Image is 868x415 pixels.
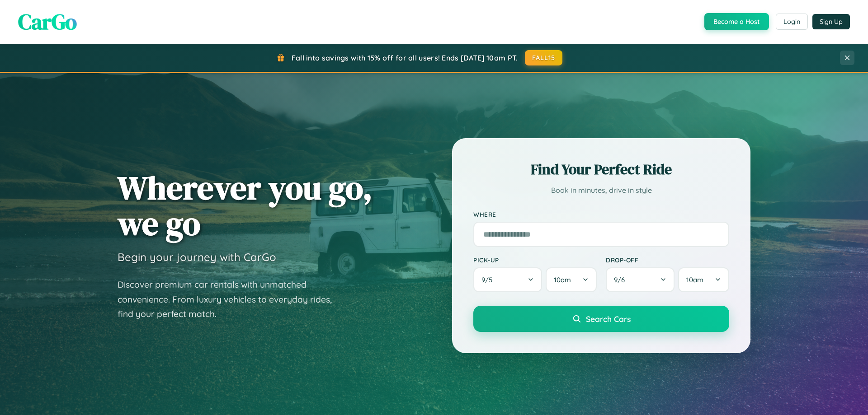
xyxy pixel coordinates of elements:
[292,53,518,62] span: Fall into savings with 15% off for all users! Ends [DATE] 10am PT.
[614,275,629,284] span: 9 / 6
[546,267,597,292] button: 10am
[606,256,729,264] label: Drop-off
[678,267,729,292] button: 10am
[118,170,373,241] h1: Wherever you go, we go
[473,159,729,179] h2: Find Your Perfect Ride
[554,275,571,284] span: 10am
[525,50,563,65] button: FALL15
[776,14,808,30] button: Login
[812,14,850,29] button: Sign Up
[473,306,729,332] button: Search Cars
[118,277,344,322] p: Discover premium car rentals with unmatched convenience. From luxury vehicles to everyday rides, ...
[473,267,542,292] button: 9/5
[473,184,729,197] p: Book in minutes, drive in style
[606,267,675,292] button: 9/6
[686,275,703,284] span: 10am
[481,275,497,284] span: 9 / 5
[118,250,276,264] h3: Begin your journey with CarGo
[473,256,597,264] label: Pick-up
[586,314,631,324] span: Search Cars
[18,7,77,37] span: CarGo
[704,13,769,30] button: Become a Host
[473,210,729,218] label: Where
